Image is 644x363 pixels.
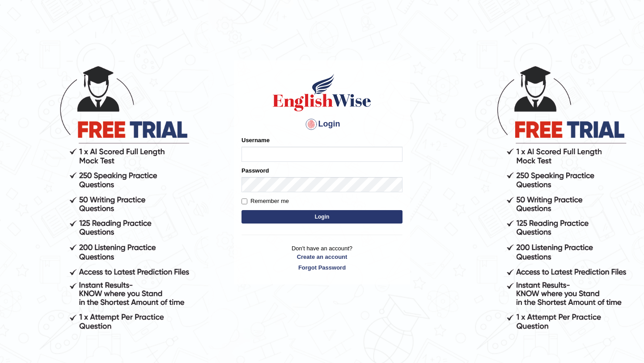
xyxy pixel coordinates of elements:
[241,253,402,261] a: Create an account
[241,210,402,224] button: Login
[241,166,269,175] label: Password
[241,198,247,204] input: Remember me
[241,263,402,272] a: Forgot Password
[241,117,402,131] h4: Login
[241,244,402,272] p: Don't have an account?
[241,136,270,144] label: Username
[271,72,373,113] img: Logo of English Wise sign in for intelligent practice with AI
[241,197,289,206] label: Remember me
